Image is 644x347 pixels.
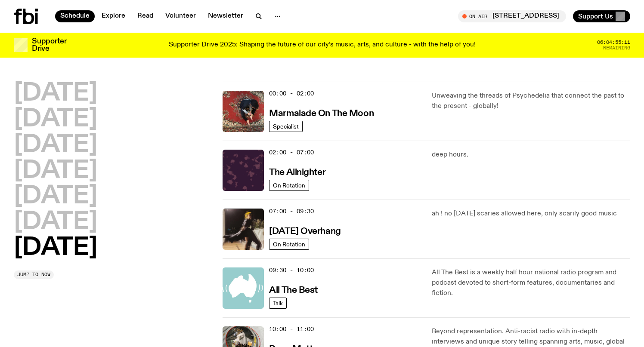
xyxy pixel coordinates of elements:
[273,123,299,129] span: Specialist
[14,236,97,260] button: [DATE]
[269,266,314,274] span: 09:30 - 10:00
[14,82,97,106] button: [DATE]
[132,10,158,22] a: Read
[269,109,374,118] h3: Marmalade On The Moon
[55,10,95,22] a: Schedule
[269,239,309,250] a: On Rotation
[160,10,201,22] a: Volunteer
[269,225,341,236] a: [DATE] Overhang
[14,159,97,183] button: [DATE]
[14,133,97,157] button: [DATE]
[203,10,248,22] a: Newsletter
[432,209,630,219] p: ah ! no [DATE] scaries allowed here, only scarily good music
[597,40,630,45] span: 06:04:55:11
[269,166,325,177] a: The Allnighter
[169,41,476,49] p: Supporter Drive 2025: Shaping the future of our city’s music, arts, and culture - with the help o...
[273,182,305,188] span: On Rotation
[573,10,630,22] button: Support Us
[14,210,97,234] button: [DATE]
[269,121,303,132] a: Specialist
[223,91,264,132] img: Tommy - Persian Rug
[273,300,283,306] span: Talk
[269,227,341,236] h3: [DATE] Overhang
[269,148,314,157] span: 02:00 - 07:00
[269,207,314,215] span: 07:00 - 09:30
[269,325,314,333] span: 10:00 - 11:00
[14,270,54,279] button: Jump to now
[273,241,305,247] span: On Rotation
[269,298,287,309] a: Talk
[269,89,314,98] span: 00:00 - 02:00
[14,107,97,132] button: [DATE]
[269,180,309,191] a: On Rotation
[17,272,50,277] span: Jump to now
[269,286,318,295] h3: All The Best
[432,267,630,298] p: All The Best is a weekly half hour national radio program and podcast devoted to short-form featu...
[269,168,325,177] h3: The Allnighter
[432,91,630,111] p: Unweaving the threads of Psychedelia that connect the past to the present - globally!
[432,150,630,160] p: deep hours.
[578,12,613,20] span: Support Us
[32,38,66,52] h3: Supporter Drive
[603,46,630,50] span: Remaining
[269,284,318,295] a: All The Best
[458,10,566,22] button: On Air[STREET_ADDRESS]
[96,10,130,22] a: Explore
[14,184,97,209] button: [DATE]
[269,107,374,118] a: Marmalade On The Moon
